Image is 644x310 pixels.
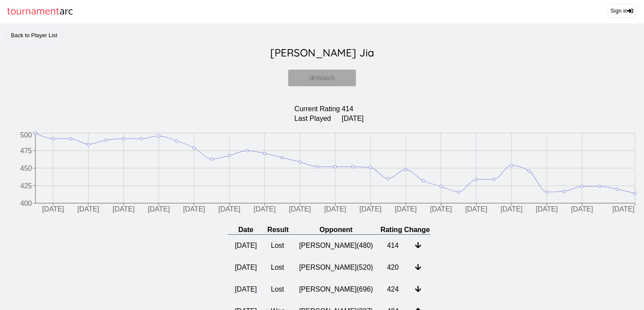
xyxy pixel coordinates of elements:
span: tournament [7,3,59,20]
tspan: 400 [20,200,32,207]
td: [PERSON_NAME] ( 480 ) [292,235,380,257]
td: [DATE] [341,114,364,123]
td: 424 [380,278,408,300]
td: 420 [380,257,408,278]
tspan: [DATE] [289,206,311,213]
tspan: [DATE] [465,206,487,213]
th: Date [228,225,264,235]
td: Lost [264,235,292,257]
tspan: 500 [20,131,32,139]
td: [DATE] [228,235,264,257]
tspan: [DATE] [148,206,170,213]
td: [DATE] [228,278,264,300]
td: [PERSON_NAME] ( 696 ) [292,278,380,300]
tspan: [DATE] [430,206,452,213]
tspan: [DATE] [359,206,381,213]
tspan: [DATE] [42,206,64,213]
a: tournamentarc [7,3,73,20]
th: Rating Change [380,225,430,235]
th: Result [264,225,292,235]
a: Sign in [606,4,637,18]
td: Lost [264,257,292,278]
a: Back to Player List [7,28,61,42]
tspan: [DATE] [613,206,634,213]
td: [PERSON_NAME] ( 520 ) [292,257,380,278]
span: arc [59,3,73,20]
td: Lost [264,278,292,300]
tspan: [DATE] [183,206,205,213]
tspan: [DATE] [112,206,134,213]
tspan: 450 [20,165,32,172]
tspan: 475 [20,147,32,155]
tspan: 425 [20,182,32,190]
td: 414 [380,235,408,257]
tspan: [DATE] [501,206,522,213]
td: Last Played [294,114,340,123]
tspan: [DATE] [77,206,99,213]
td: [DATE] [228,257,264,278]
tspan: [DATE] [536,206,557,213]
tspan: [DATE] [254,206,275,213]
tspan: [DATE] [571,206,593,213]
tspan: [DATE] [324,206,346,213]
button: Watch [288,70,356,86]
td: 414 [341,105,364,113]
h2: [PERSON_NAME] Jia [7,42,637,63]
tspan: [DATE] [395,206,417,213]
tspan: [DATE] [218,206,240,213]
th: Opponent [292,225,380,235]
td: Current Rating [294,105,340,113]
